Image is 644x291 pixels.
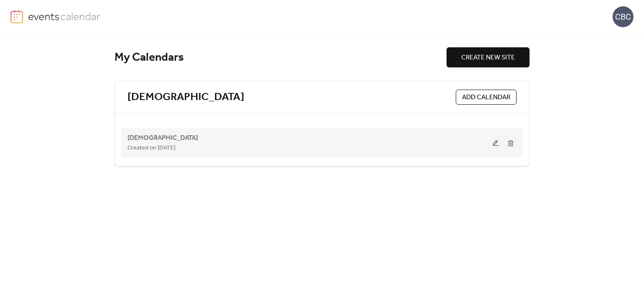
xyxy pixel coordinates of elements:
[127,90,244,104] a: [DEMOGRAPHIC_DATA]
[461,53,515,63] span: CREATE NEW SITE
[456,90,517,105] button: ADD CALENDAR
[127,136,198,140] a: [DEMOGRAPHIC_DATA]
[613,6,634,27] div: CBC
[447,47,530,67] button: CREATE NEW SITE
[10,10,23,23] img: logo
[462,93,510,103] span: ADD CALENDAR
[127,143,175,153] span: Created on [DATE]
[28,10,101,23] img: logo-type
[114,50,447,65] div: My Calendars
[127,133,198,143] span: [DEMOGRAPHIC_DATA]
